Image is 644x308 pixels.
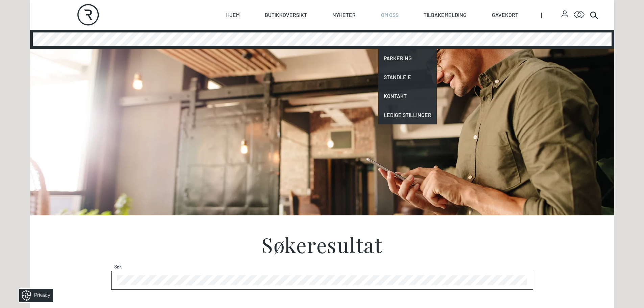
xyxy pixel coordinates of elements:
a: Ledige stillinger [378,105,437,124]
label: Søk [112,263,124,270]
button: Open Accessibility Menu [574,9,585,20]
iframe: Manage Preferences [7,286,62,305]
a: Parkering [378,49,437,68]
a: Kontakt [378,87,437,105]
h1: Søkeresultat [111,234,533,260]
a: Standleie [378,68,437,87]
